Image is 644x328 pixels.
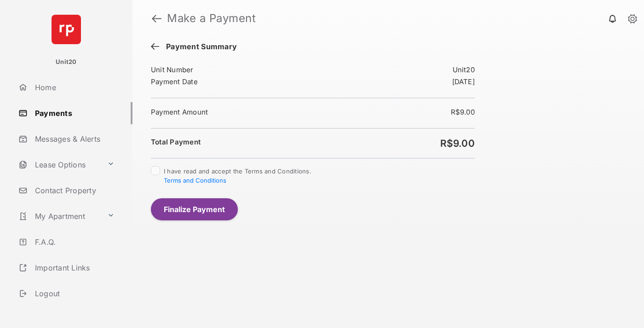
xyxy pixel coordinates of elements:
[56,58,77,67] p: Unit20
[161,42,237,52] span: Payment Summary
[164,167,311,184] span: I have read and accept the Terms and Conditions.
[15,128,132,150] a: Messages & Alerts
[151,198,238,220] button: Finalize Payment
[164,177,226,184] button: I have read and accept the Terms and Conditions.
[15,154,103,176] a: Lease Options
[15,102,132,124] a: Payments
[15,282,132,305] a: Logout
[15,76,132,98] a: Home
[167,13,256,24] strong: Make a Payment
[15,231,132,253] a: F.A.Q.
[52,15,81,44] img: svg+xml;base64,PHN2ZyB4bWxucz0iaHR0cDovL3d3dy53My5vcmcvMjAwMC9zdmciIHdpZHRoPSI2NCIgaGVpZ2h0PSI2NC...
[15,179,132,201] a: Contact Property
[15,205,103,227] a: My Apartment
[15,257,118,279] a: Important Links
